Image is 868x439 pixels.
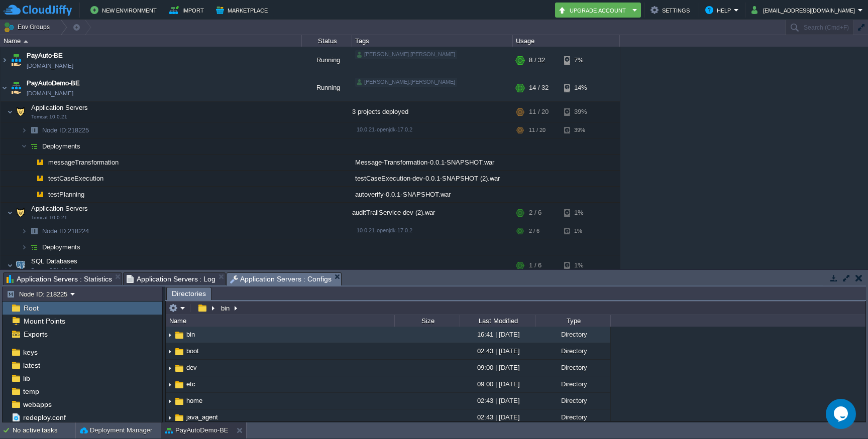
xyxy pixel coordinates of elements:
[535,393,610,408] div: Directory
[460,376,535,392] div: 09:00 | [DATE]
[166,377,174,392] img: AMDAwAAAACH5BAEAAAAALAAAAAABAAEAAAICRAEAOw==
[27,138,41,154] img: AMDAwAAAACH5BAEAAAAALAAAAAABAAEAAAICRAEAOw==
[27,61,73,71] a: [DOMAIN_NAME]
[169,4,207,16] button: Import
[1,74,9,101] img: AMDAwAAAACH5BAEAAAAALAAAAAABAAEAAAICRAEAOw==
[535,409,610,425] div: Directory
[30,204,89,213] span: Application Servers
[4,20,53,34] button: Env Groups
[352,187,513,202] div: autoverify-0.0.1-SNAPSHOT.war
[27,78,80,88] span: PayAutoDemo-BE
[21,387,41,396] a: temp
[460,393,535,408] div: 02:43 | [DATE]
[166,301,865,315] input: Click to enter the path
[529,203,541,223] div: 2 / 6
[31,215,67,221] span: Tomcat 10.0.21
[47,158,120,167] span: messageTransformation
[352,171,513,186] div: testCaseExecution-dev-0.0.1-SNAPSHOT (2).war
[7,289,70,299] button: Node ID: 218225
[826,399,858,429] iframe: chat widget
[4,4,72,17] img: CloudJiffy
[9,74,23,101] img: AMDAwAAAACH5BAEAAAAALAAAAAABAAEAAAICRAEAOw==
[47,190,86,199] a: testPlanning
[185,363,198,372] a: dev
[352,203,513,223] div: auditTrailService-dev (2).war
[21,413,67,422] a: redeploy.conf
[564,203,597,223] div: 1%
[7,102,13,122] img: AMDAwAAAACH5BAEAAAAALAAAAAABAAEAAAICRAEAOw==
[564,223,597,239] div: 1%
[355,78,457,87] div: [PERSON_NAME].[PERSON_NAME]
[353,35,512,47] div: Tags
[166,344,174,359] img: AMDAwAAAACH5BAEAAAAALAAAAAABAAEAAAICRAEAOw==
[185,380,197,388] a: etc
[564,47,597,74] div: 7%
[21,348,39,357] a: keys
[302,47,352,74] div: Running
[21,239,27,255] img: AMDAwAAAACH5BAEAAAAALAAAAAABAAEAAAICRAEAOw==
[31,114,67,120] span: Tomcat 10.0.21
[30,103,89,112] span: Application Servers
[22,330,49,339] a: Exports
[127,273,216,285] span: Application Servers : Log
[185,330,196,339] a: bin
[302,74,352,101] div: Running
[33,187,47,202] img: AMDAwAAAACH5BAEAAAAALAAAAAABAAEAAAICRAEAOw==
[172,287,206,300] span: Directories
[535,343,610,359] div: Directory
[529,74,549,101] div: 14 / 32
[352,102,513,122] div: 3 projects deployed
[41,142,82,151] a: Deployments
[529,223,539,239] div: 2 / 6
[166,410,174,425] img: AMDAwAAAACH5BAEAAAAALAAAAAABAAEAAAICRAEAOw==
[7,273,112,285] span: Application Servers : Statistics
[41,243,82,251] span: Deployments
[47,174,105,183] span: testCaseExecution
[174,396,185,407] img: AMDAwAAAACH5BAEAAAAALAAAAAABAAEAAAICRAEAOw==
[21,361,42,370] a: latest
[9,47,23,74] img: AMDAwAAAACH5BAEAAAAALAAAAAABAAEAAAICRAEAOw==
[90,4,160,16] button: New Environment
[21,400,53,409] a: webapps
[535,360,610,375] div: Directory
[7,255,13,275] img: AMDAwAAAACH5BAEAAAAALAAAAAABAAEAAAICRAEAOw==
[30,205,89,212] a: Application ServersTomcat 10.0.21
[529,122,546,138] div: 11 / 20
[27,155,33,170] img: AMDAwAAAACH5BAEAAAAALAAAAAABAAEAAAICRAEAOw==
[174,346,185,357] img: AMDAwAAAACH5BAEAAAAALAAAAAABAAEAAAICRAEAOw==
[30,257,79,265] span: SQL Databases
[1,35,301,47] div: Name
[24,40,28,43] img: AMDAwAAAACH5BAEAAAAALAAAAAABAAEAAAICRAEAOw==
[41,126,90,134] span: 218225
[355,50,457,59] div: [PERSON_NAME].[PERSON_NAME]
[535,327,610,342] div: Directory
[14,102,28,122] img: AMDAwAAAACH5BAEAAAAALAAAAAABAAEAAAICRAEAOw==
[220,304,232,313] button: bin
[302,35,352,47] div: Status
[7,203,13,223] img: AMDAwAAAACH5BAEAAAAALAAAAAABAAEAAAICRAEAOw==
[42,126,68,134] span: Node ID:
[460,409,535,425] div: 02:43 | [DATE]
[564,122,597,138] div: 39%
[513,35,619,47] div: Usage
[564,255,597,275] div: 1%
[230,273,332,285] span: Application Servers : Configs
[535,376,610,392] div: Directory
[185,347,200,355] a: boot
[22,317,67,326] span: Mount Points
[529,255,541,275] div: 1 / 6
[395,315,460,327] div: Size
[174,330,185,341] img: AMDAwAAAACH5BAEAAAAALAAAAAABAAEAAAICRAEAOw==
[174,379,185,390] img: AMDAwAAAACH5BAEAAAAALAAAAAABAAEAAAICRAEAOw==
[27,223,41,239] img: AMDAwAAAACH5BAEAAAAALAAAAAABAAEAAAICRAEAOw==
[27,51,63,61] a: PayAuto-BE
[14,203,28,223] img: AMDAwAAAACH5BAEAAAAALAAAAAABAAEAAAICRAEAOw==
[42,227,68,235] span: Node ID:
[536,315,610,327] div: Type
